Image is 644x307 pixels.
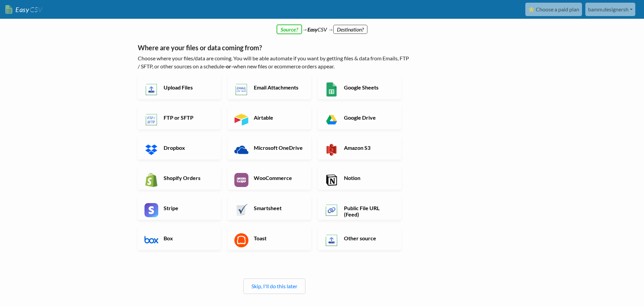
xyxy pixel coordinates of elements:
h6: Google Sheets [342,84,395,90]
h6: Email Attachments [252,84,305,90]
a: Email Attachments [228,76,311,99]
a: bamm.designersh [585,3,635,16]
img: Other Source App & API [325,233,339,247]
a: Stripe [138,196,221,220]
h6: Notion [342,175,395,181]
h5: Where are your files or data coming from? [138,44,411,52]
b: -or- [224,63,233,69]
img: Stripe App & API [144,203,159,217]
a: Other source [318,227,401,250]
img: FTP or SFTP App & API [144,113,159,127]
img: Email New CSV or XLSX File App & API [234,82,248,97]
img: Public File URL App & API [325,203,339,217]
h6: Toast [252,235,305,241]
a: Toast [228,227,311,250]
img: Google Sheets App & API [325,82,339,97]
a: Upload Files [138,76,221,99]
img: Box App & API [144,233,159,247]
h6: WooCommerce [252,175,305,181]
h6: Public File URL (Feed) [342,205,395,218]
img: Upload Files App & API [144,82,159,97]
h6: Other source [342,235,395,241]
img: Smartsheet App & API [234,203,248,217]
div: → CSV → [131,19,513,34]
img: Toast App & API [234,233,248,247]
h6: Stripe [162,205,215,211]
img: WooCommerce App & API [234,173,248,187]
a: Smartsheet [228,196,311,220]
a: Public File URL (Feed) [318,196,401,220]
h6: Airtable [252,114,305,121]
h6: Shopify Orders [162,175,215,181]
h6: Dropbox [162,144,215,151]
h6: Upload Files [162,84,215,90]
a: EasyCSV [5,3,42,16]
p: Choose where your files/data are coming. You will be able automate if you want by getting files &... [138,54,411,70]
a: Shopify Orders [138,166,221,190]
h6: FTP or SFTP [162,114,215,121]
img: Amazon S3 App & API [325,143,339,157]
a: Box [138,227,221,250]
a: FTP or SFTP [138,106,221,129]
a: Skip, I'll do this later [251,283,297,289]
h6: Box [162,235,215,241]
img: Shopify App & API [144,173,159,187]
h6: Amazon S3 [342,144,395,151]
img: Microsoft OneDrive App & API [234,143,248,157]
img: Dropbox App & API [144,143,159,157]
h6: Smartsheet [252,205,305,211]
img: Google Drive App & API [325,113,339,127]
a: Notion [318,166,401,190]
a: Google Sheets [318,76,401,99]
a: Google Drive [318,106,401,129]
a: Amazon S3 [318,136,401,160]
a: WooCommerce [228,166,311,190]
a: Airtable [228,106,311,129]
span: CSV [29,5,42,14]
img: Airtable App & API [234,113,248,127]
img: Notion App & API [325,173,339,187]
a: Microsoft OneDrive [228,136,311,160]
h6: Google Drive [342,114,395,121]
a: Dropbox [138,136,221,160]
h6: Microsoft OneDrive [252,144,305,151]
a: ⭐ Choose a paid plan [525,3,582,16]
